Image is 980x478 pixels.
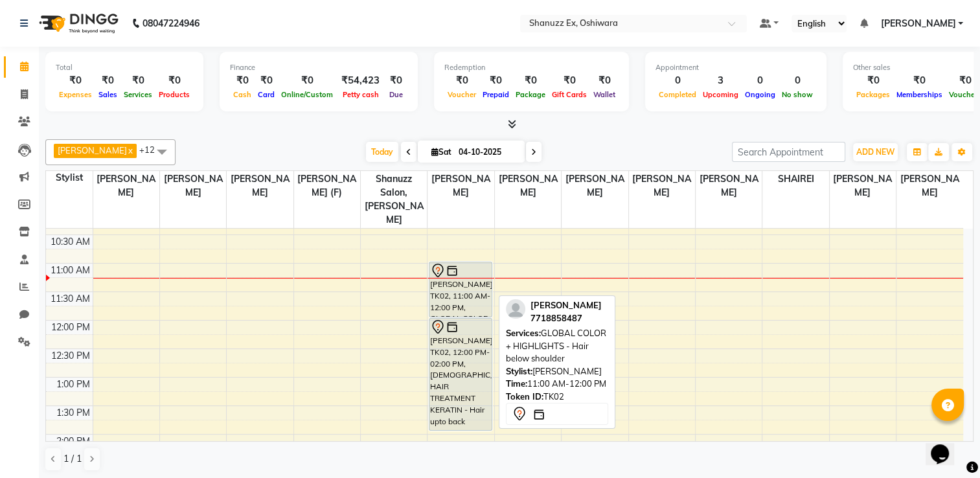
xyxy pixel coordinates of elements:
[506,328,541,338] span: Services:
[278,73,336,88] div: ₹0
[896,171,963,201] span: [PERSON_NAME]
[54,406,93,420] div: 1:30 PM
[590,73,619,88] div: ₹0
[455,142,519,162] input: 2025-10-04
[893,90,946,99] span: Memberships
[230,62,407,73] div: Finance
[48,264,93,277] div: 11:00 AM
[444,73,479,88] div: ₹0
[230,73,255,88] div: ₹0
[506,366,532,376] span: Stylist:
[506,299,525,319] img: profile
[506,378,608,391] div: 11:00 AM-12:00 PM
[853,143,898,161] button: ADD NEW
[444,62,619,73] div: Redemption
[48,235,93,249] div: 10:30 AM
[339,90,382,99] span: Petty cash
[227,171,293,201] span: [PERSON_NAME]
[506,391,543,402] span: Token ID:
[54,435,93,448] div: 2:00 PM
[33,5,122,41] img: logo
[779,90,816,99] span: No show
[479,90,512,99] span: Prepaid
[512,73,549,88] div: ₹0
[95,90,120,99] span: Sales
[255,73,278,88] div: ₹0
[230,90,255,99] span: Cash
[278,90,336,99] span: Online/Custom
[655,90,700,99] span: Completed
[49,321,93,334] div: 12:00 PM
[893,73,946,88] div: ₹0
[696,171,762,201] span: [PERSON_NAME]
[562,171,628,201] span: [PERSON_NAME]
[549,90,590,99] span: Gift Cards
[428,147,455,157] span: Sat
[63,452,82,466] span: 1 / 1
[479,73,512,88] div: ₹0
[853,73,893,88] div: ₹0
[629,171,695,201] span: [PERSON_NAME]
[700,73,742,88] div: 3
[46,171,93,185] div: Stylist
[366,142,398,162] span: Today
[58,145,127,155] span: [PERSON_NAME]
[506,365,608,378] div: [PERSON_NAME]
[139,144,165,155] span: +12
[926,426,967,465] iframe: chat widget
[856,147,895,157] span: ADD NEW
[386,90,406,99] span: Due
[830,171,896,201] span: [PERSON_NAME]
[160,171,226,201] span: [PERSON_NAME]
[155,90,193,99] span: Products
[54,378,93,391] div: 1:00 PM
[590,90,619,99] span: Wallet
[429,262,492,317] div: [PERSON_NAME], TK02, 11:00 AM-12:00 PM, GLOBAL COLOR + HIGHLIGHTS - Hair below shoulder
[530,312,602,325] div: 7718858487
[120,90,155,99] span: Services
[853,90,893,99] span: Packages
[530,300,602,310] span: [PERSON_NAME]
[444,90,479,99] span: Voucher
[655,62,816,73] div: Appointment
[56,90,95,99] span: Expenses
[56,73,95,88] div: ₹0
[880,17,955,30] span: [PERSON_NAME]
[127,145,133,155] a: x
[762,171,828,187] span: SHAIREI
[700,90,742,99] span: Upcoming
[506,391,608,404] div: TK02
[742,73,779,88] div: 0
[93,171,159,201] span: [PERSON_NAME]
[48,292,93,306] div: 11:30 AM
[294,171,360,201] span: [PERSON_NAME] (F)
[506,378,527,389] span: Time:
[512,90,549,99] span: Package
[49,349,93,363] div: 12:30 PM
[336,73,385,88] div: ₹54,423
[120,73,155,88] div: ₹0
[255,90,278,99] span: Card
[427,171,494,201] span: [PERSON_NAME]
[361,171,427,228] span: Shanuzz Salon, [PERSON_NAME]
[142,5,199,41] b: 08047224946
[732,142,845,162] input: Search Appointment
[429,319,492,430] div: [PERSON_NAME], TK02, 12:00 PM-02:00 PM, [DEMOGRAPHIC_DATA] HAIR TREATMENT KERATIN - Hair upto back
[655,73,700,88] div: 0
[155,73,193,88] div: ₹0
[506,328,606,363] span: GLOBAL COLOR + HIGHLIGHTS - Hair below shoulder
[56,62,193,73] div: Total
[95,73,120,88] div: ₹0
[495,171,561,201] span: [PERSON_NAME]
[385,73,407,88] div: ₹0
[549,73,590,88] div: ₹0
[742,90,779,99] span: Ongoing
[779,73,816,88] div: 0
